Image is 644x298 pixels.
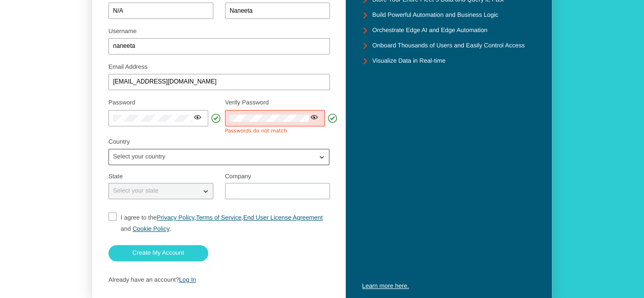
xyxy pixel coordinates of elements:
label: Password [108,99,135,106]
p: Already have an account? [108,277,329,284]
span: I agree to the , , , [121,214,323,232]
a: Terms of Service [196,214,241,221]
span: and [121,225,131,232]
a: Learn more here. [362,282,409,289]
a: Privacy Policy [157,214,194,221]
a: End User License Agreement [243,214,323,221]
unity-typography: Visualize Data in Real-time [372,58,445,65]
label: Username [108,28,136,35]
unity-typography: Build Powerful Automation and Business Logic [372,12,498,19]
a: Cookie Policy [132,225,169,232]
iframe: YouTube video player [362,181,536,279]
label: Email Address [108,63,148,70]
unity-typography: Orchestrate Edge AI and Edge Automation [372,27,487,34]
a: Log In [179,276,196,283]
div: Passwords do not match [225,128,330,134]
unity-typography: Onboard Thousands of Users and Easily Control Access [372,42,524,49]
label: Verify Password [225,99,269,106]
